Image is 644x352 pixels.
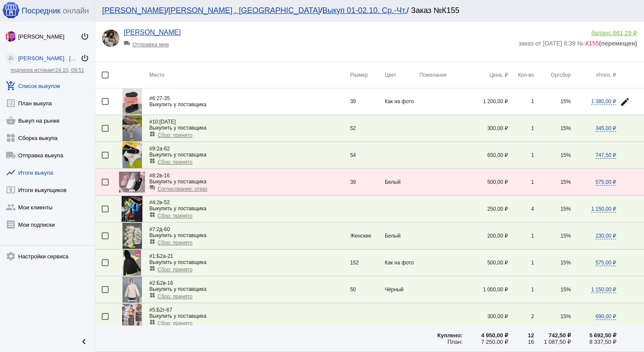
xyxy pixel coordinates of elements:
[122,142,142,168] img: fWyDm9.jpg
[596,152,616,159] span: 747,50 ₽
[119,172,145,193] img: RBJqhL.jpg
[508,332,534,339] div: 12
[508,98,534,104] div: 1
[149,238,155,244] mat-icon: widgets
[149,253,157,259] span: #1:
[158,186,207,192] span: Согласование: отказ
[122,196,143,222] img: NAJtLy.jpg
[463,260,508,266] div: 500,00 ₽
[168,6,320,15] a: [PERSON_NAME] . [GEOGRAPHIC_DATA]
[350,125,385,131] div: 52
[149,205,350,212] div: Выкупить у поставщика
[122,303,142,329] img: QR4m1f.jpg
[463,152,508,158] div: 650,00 ₽
[596,313,616,320] span: 690,00 ₽
[149,62,350,88] th: Место
[419,62,463,88] th: Пожелания
[149,95,170,101] span: 27-35
[591,206,616,212] span: 1 150,00 ₽
[6,98,16,108] mat-icon: list_alt
[6,219,16,230] mat-icon: receipt
[122,88,142,114] img: Vhjcm1.jpg
[158,132,193,138] span: Сбор: принято
[149,179,350,185] div: Выкупить у поставщика
[613,29,637,36] span: 661,29 ₽
[599,40,637,47] b: (перемещен)
[149,185,155,191] mat-icon: question_answer
[6,53,16,63] img: community_200.png
[463,98,508,104] div: 1 200,00 ₽
[149,226,170,232] span: 2д-60
[122,277,142,303] img: M30iQk.jpg
[124,29,181,36] a: [PERSON_NAME]
[560,313,571,319] span: 15%
[463,233,508,239] div: 200,00 ₽
[6,202,16,212] mat-icon: group
[22,7,61,16] span: Посредник
[560,233,571,239] span: 15%
[149,319,155,325] mat-icon: widgets
[534,332,571,339] div: 742,50 ₽
[350,179,385,185] div: 39
[385,88,419,115] td: Как на фото
[508,260,534,266] div: 1
[463,125,508,131] div: 300,00 ₽
[6,133,16,143] mat-icon: widgets
[122,223,142,249] img: fPuKKC.jpg
[2,1,19,19] img: apple-icon-60x60.png
[149,146,170,152] span: 2а-62
[508,313,534,319] div: 2
[508,233,534,239] div: 1
[591,98,616,105] span: 1 380,00 ₽
[158,320,193,326] span: Сбор: принято
[560,125,571,131] span: 15%
[560,152,571,158] span: 15%
[463,332,508,339] div: 4 950,00 ₽
[596,233,616,239] span: 230,00 ₽
[463,206,508,212] div: 250,00 ₽
[508,152,534,158] div: 1
[10,67,84,73] a: подписка истекает24.10, 09:51
[385,62,419,88] th: Цвет
[350,233,385,239] div: Женские
[149,226,157,232] span: #7:
[586,40,599,47] span: К155
[350,98,385,104] div: 39
[571,62,616,88] th: Итого, ₽
[6,251,16,261] mat-icon: settings
[560,260,571,266] span: 15%
[149,313,350,319] div: Выкупить у поставщика
[55,67,84,73] span: 24.10, 09:51
[149,125,350,131] div: Выкупить у поставщика
[124,40,132,46] mat-icon: local_shipping
[518,36,637,47] div: заказ от [DATE] 8:39 №:
[149,95,157,101] span: #6:
[560,179,571,185] span: 15%
[149,101,350,108] div: Выкупить у поставщика
[463,287,508,293] div: 1 000,00 ₽
[149,173,170,179] span: 2в-16
[149,286,350,292] div: Выкупить у поставщика
[158,267,193,273] span: Сбор: принято
[149,146,157,152] span: #9:
[463,313,508,319] div: 300,00 ₽
[508,339,534,345] div: 16
[6,81,16,91] mat-icon: add_shopping_cart
[591,287,616,293] span: 1 150,00 ₽
[123,250,141,276] img: py3h5X.jpg
[534,62,571,88] th: Оргсбор
[571,339,616,345] div: 8 337,50 ₽
[560,98,571,104] span: 15%
[149,307,157,313] span: #5:
[79,336,89,347] mat-icon: chevron_left
[350,62,385,88] th: Размер
[385,250,419,276] td: Как на фото
[6,115,16,126] mat-icon: shopping_basket
[385,169,419,196] td: Белый
[102,6,628,15] div: / / / Заказ №К155
[419,332,463,339] div: Куплено:
[158,159,193,165] span: Сбор: принято
[63,7,89,16] span: онлайн
[149,152,350,158] div: Выкупить у поставщика
[149,199,157,205] span: #4:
